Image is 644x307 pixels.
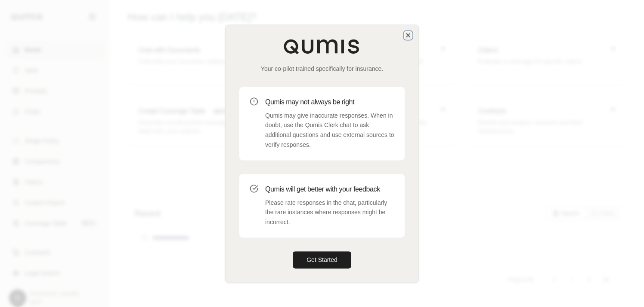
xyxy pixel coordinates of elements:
[239,64,405,73] p: Your co-pilot trained specifically for insurance.
[265,111,394,150] p: Qumis may give inaccurate responses. When in doubt, use the Qumis Clerk chat to ask additional qu...
[265,198,394,227] p: Please rate responses in the chat, particularly the rare instances where responses might be incor...
[265,97,394,107] h3: Qumis may not always be right
[265,184,394,195] h3: Qumis will get better with your feedback
[283,39,361,54] img: Qumis Logo
[293,251,351,268] button: Get Started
